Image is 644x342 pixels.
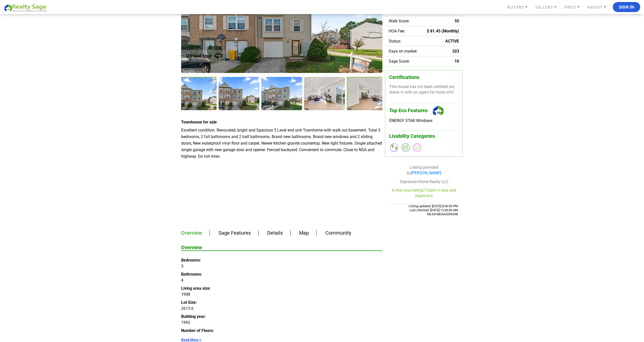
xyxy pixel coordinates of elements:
div: 10 [431,103,445,118]
span: Signature Home Realty LLC [400,179,448,184]
span: Walk Score: [389,19,410,23]
a: SELLERS [534,3,563,12]
h3: Livability Categories [389,131,459,139]
dd: 3 [181,263,382,269]
dd: 4 [181,277,382,283]
p: Excellent condition. Renovated, bright and Spacious 3 Level end unit Townhome with walk out basem... [181,127,382,160]
dt: Bedrooms: [181,257,382,263]
p: This house has not been certified yet, check in with an agent for more info! [389,84,459,95]
span: 323 [452,49,459,54]
dt: Living area size: [181,285,382,291]
a: [PERSON_NAME] [411,170,441,175]
dt: Bathrooms: [181,271,382,277]
a: Map [299,230,309,236]
dd: 2613.6 [181,306,382,312]
span: 10 [455,59,459,64]
button: Sign In [613,2,640,12]
a: Sage Features [218,230,251,236]
dt: Building year: [181,314,382,320]
img: REALTY SAGE [4,3,49,12]
span: Days on market: [389,49,418,54]
dt: Lot Size: [181,300,382,306]
div: ENERGY STAR Windows [389,118,459,123]
a: Is this your listing? Claim it now and improve it [392,188,456,198]
h2: Overview [181,245,382,251]
dd: 1908 [181,291,382,297]
h3: Top Eco Features [389,103,459,118]
span: ACTIVE [445,39,459,44]
span: Status: [389,39,401,44]
h4: Townhouse for sale [181,120,382,124]
span: [DATE] 8:06:00 PM [431,204,458,208]
a: Community [325,230,351,236]
span: Listing provided by [407,165,441,175]
a: Read More + [181,338,382,342]
a: PROS [563,3,586,12]
a: BUYERS [506,3,534,12]
h3: Certifications [389,74,459,80]
a: Overview [181,230,202,236]
dd: 1992 [181,320,382,326]
span: 55 [455,19,459,23]
span: $ 81.45 (Monthly) [427,29,459,33]
span: MLS# MDAA2096398 [427,212,458,216]
dt: Number of Floors: [181,328,382,334]
a: Details [267,230,283,236]
span: Sage Score: [389,59,410,64]
a: ABOUT [586,3,613,12]
span: HOA Fee: [389,29,405,33]
span: [DATE] 12:00:00 AM [429,208,458,212]
div: Listing updated: Last checked: [390,204,458,216]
